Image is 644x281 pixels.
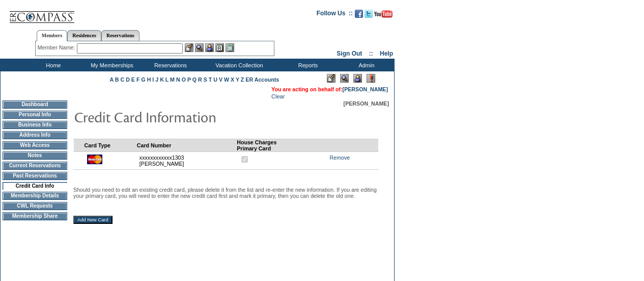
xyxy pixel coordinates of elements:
img: Compass Home [9,3,75,23]
td: Notes [3,151,67,160]
td: Current Reservations [3,162,67,170]
td: House Charges Primary Card [237,139,317,151]
input: Add New Card [73,216,113,224]
img: b_calculator.gif [226,43,234,52]
a: Z [241,76,244,83]
img: Edit Mode [327,74,335,83]
a: X [231,76,234,83]
span: You are acting on behalf of: [271,86,388,92]
a: J [155,76,158,83]
img: Become our fan on Facebook [355,10,363,18]
td: Past Reservations [3,172,67,180]
a: V [219,76,222,83]
img: pgTtlCreditCardInfo.gif [74,107,277,127]
img: Impersonate [353,74,362,83]
a: ER Accounts [245,76,279,83]
a: N [176,76,180,83]
a: C [120,76,124,83]
a: B [115,76,119,83]
img: Reservations [215,43,224,52]
td: Credit Card Info [3,182,67,190]
a: T [209,76,212,83]
a: F [136,76,140,83]
a: Follow us on Twitter [365,13,373,19]
a: I [152,76,154,83]
td: My Memberships [81,59,140,71]
img: Subscribe to our YouTube Channel [374,10,393,18]
td: Card Type [85,139,137,151]
span: :: [369,50,373,57]
a: Clear [271,93,285,99]
td: Reservations [140,59,199,71]
td: Vacation Collection [199,59,277,71]
a: Y [236,76,239,83]
td: Dashboard [3,100,67,109]
a: G [141,76,145,83]
td: Reports [277,59,336,71]
a: Residences [67,30,101,41]
img: Impersonate [205,43,214,52]
img: Log Concern/Member Elevation [367,74,375,83]
a: K [160,76,164,83]
a: D [126,76,130,83]
img: Follow us on Twitter [365,10,373,18]
td: Business Info [3,121,67,129]
a: L [165,76,169,83]
td: Membership Details [3,192,67,200]
td: xxxxxxxxxxxx1303 [PERSON_NAME] [137,151,237,169]
a: M [170,76,175,83]
td: Web Access [3,141,67,149]
a: Sign Out [337,50,362,57]
a: W [224,76,229,83]
p: Should you need to edit an existing credit card, please delete it from the list and re-enter the ... [73,187,379,199]
a: S [204,76,207,83]
a: Help [380,50,393,57]
img: b_edit.gif [185,43,193,52]
td: Home [23,59,81,71]
img: View [195,43,204,52]
span: [PERSON_NAME] [344,100,389,107]
a: [PERSON_NAME] [343,86,388,92]
td: Personal Info [3,111,67,119]
a: E [131,76,135,83]
a: Remove [330,155,350,161]
a: R [198,76,202,83]
img: icon_cc_mc.gif [87,155,102,164]
a: Q [192,76,197,83]
a: Members [37,30,68,41]
a: H [147,76,151,83]
a: P [187,76,191,83]
div: Member Name: [38,43,77,52]
a: Become our fan on Facebook [355,13,363,19]
a: Reservations [101,30,139,41]
td: CWL Requests [3,202,67,210]
img: View Mode [340,74,349,83]
a: A [110,76,114,83]
td: Membership Share [3,212,67,220]
a: U [213,76,217,83]
a: O [182,76,186,83]
td: Admin [336,59,395,71]
td: Address Info [3,131,67,139]
a: Subscribe to our YouTube Channel [374,13,393,19]
td: Follow Us :: [317,9,353,21]
td: Card Number [137,139,237,151]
